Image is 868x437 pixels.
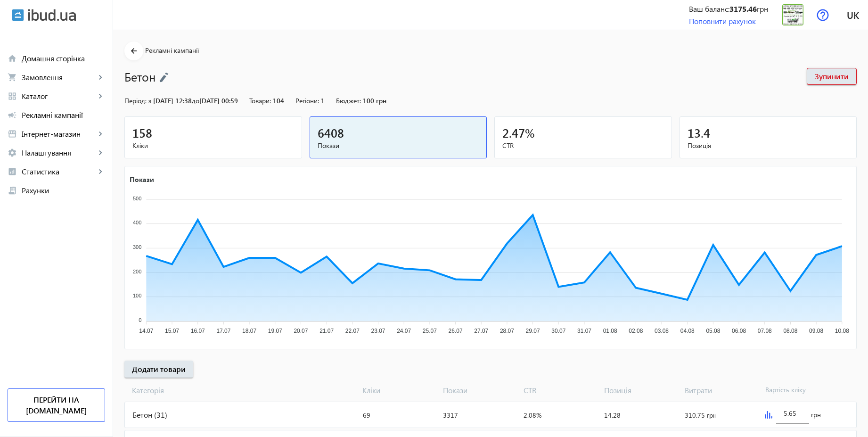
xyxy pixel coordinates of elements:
[132,364,186,374] span: Додати товари
[577,328,591,334] tspan: 31.07
[689,4,768,14] div: Ваш баланс: грн
[8,91,17,101] mat-icon: grid_view
[8,54,17,63] mat-icon: home
[345,328,360,334] tspan: 22.07
[96,129,105,139] mat-icon: keyboard_arrow_right
[782,4,803,25] img: 5f47c5e9094793420-0670101221_Betononasosy_Beton_Aleksandr.png
[22,91,96,101] span: Каталог
[706,328,720,334] tspan: 05.08
[603,328,617,334] tspan: 01.08
[502,125,525,140] span: 2.47
[124,68,797,85] h1: Бетон
[8,186,17,195] mat-icon: receipt_long
[680,328,695,334] tspan: 04.08
[133,220,141,225] tspan: 400
[8,167,17,176] mat-icon: analytics
[139,317,141,323] tspan: 0
[132,125,152,140] span: 158
[526,328,540,334] tspan: 29.07
[318,141,479,150] span: Покази
[125,402,359,428] div: Бетон (31)
[22,148,96,157] span: Налаштування
[319,328,334,334] tspan: 21.07
[22,129,96,139] span: Інтернет-магазин
[8,148,17,157] mat-icon: settings
[443,411,458,420] span: 3317
[295,96,319,105] span: Регіони:
[525,125,535,140] span: %
[474,328,488,334] tspan: 27.07
[359,385,439,396] span: Кліки
[502,141,664,150] span: CTR
[145,46,199,55] span: Рекламні кампанії
[397,328,411,334] tspan: 24.07
[318,125,344,140] span: 6408
[22,54,105,63] span: Домашня сторінка
[249,96,271,105] span: Товари:
[604,411,621,420] span: 14.28
[811,410,821,420] span: грн
[363,411,370,420] span: 69
[153,96,238,105] span: [DATE] 12:38 [DATE] 00:59
[363,96,386,105] span: 100 грн
[729,4,757,14] b: 3175.46
[22,186,105,195] span: Рахунки
[124,96,151,105] span: Період: з
[423,328,437,334] tspan: 25.07
[96,167,105,176] mat-icon: keyboard_arrow_right
[371,328,385,334] tspan: 23.07
[22,73,96,82] span: Замовлення
[681,385,762,396] span: Витрати
[22,110,105,120] span: Рекламні кампанії
[8,110,17,120] mat-icon: campaign
[22,167,96,176] span: Статистика
[124,385,359,396] span: Категорія
[191,328,205,334] tspan: 16.07
[500,328,514,334] tspan: 28.07
[688,141,849,150] span: Позиція
[132,141,294,150] span: Кліки
[8,73,17,82] mat-icon: shopping_cart
[600,385,681,396] span: Позиція
[817,9,829,21] img: help.svg
[12,9,24,21] img: ibud.svg
[815,71,849,82] span: Зупинити
[96,148,105,157] mat-icon: keyboard_arrow_right
[732,328,746,334] tspan: 06.08
[449,328,463,334] tspan: 26.07
[809,328,823,334] tspan: 09.08
[758,328,772,334] tspan: 07.08
[133,195,141,201] tspan: 500
[8,129,17,139] mat-icon: storefront
[216,328,230,334] tspan: 17.07
[96,73,105,82] mat-icon: keyboard_arrow_right
[124,361,193,378] button: Додати товари
[520,385,600,396] span: CTR
[242,328,256,334] tspan: 18.07
[439,385,520,396] span: Покази
[192,96,199,105] span: до
[273,96,284,105] span: 104
[629,328,643,334] tspan: 02.08
[551,328,565,334] tspan: 30.07
[524,411,541,420] span: 2.08%
[835,328,849,334] tspan: 10.08
[294,328,308,334] tspan: 20.07
[783,328,797,334] tspan: 08.08
[133,244,141,250] tspan: 300
[321,96,325,105] span: 1
[765,411,772,419] img: graph.svg
[847,9,859,21] span: uk
[689,16,756,26] a: Поповнити рахунок
[688,125,710,140] span: 13.4
[762,385,842,396] span: Вартість кліку
[685,411,717,420] span: 310.75 грн
[128,45,140,57] mat-icon: arrow_back
[268,328,282,334] tspan: 19.07
[133,293,141,298] tspan: 100
[28,9,76,21] img: ibud_text.svg
[130,174,154,183] text: Покази
[165,328,179,334] tspan: 15.07
[655,328,669,334] tspan: 03.08
[139,328,153,334] tspan: 14.07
